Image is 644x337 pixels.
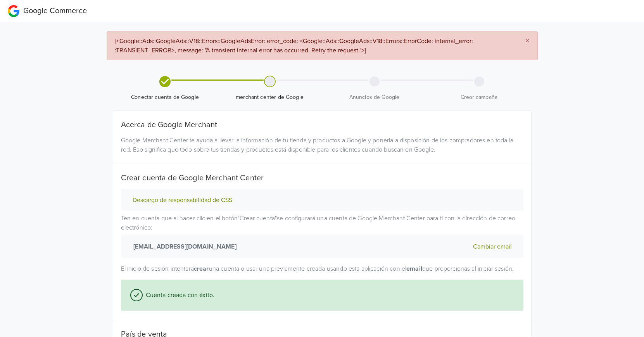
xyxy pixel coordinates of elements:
[525,35,530,47] span: ×
[116,93,214,101] span: Conectar cuenta de Google
[121,173,523,183] h5: Crear cuenta de Google Merchant Center
[130,242,237,251] strong: [EMAIL_ADDRESS][DOMAIN_NAME]
[325,93,424,101] span: Anuncios de Google
[221,93,319,101] span: merchant center de Google
[194,265,209,273] strong: crear
[406,265,422,273] strong: email
[471,242,514,252] button: Cambiar email
[121,214,523,258] p: Ten en cuenta que al hacer clic en el botón " Crear cuenta " se configurará una cuenta de Google ...
[121,120,523,130] h5: Acerca de Google Merchant
[115,37,473,54] span: [<Google::Ads::GoogleAds::V18::Errors::GoogleAdsError: error_code: <Google::Ads::GoogleAds::V18::...
[121,264,523,273] p: El inicio de sesión intentará una cuenta o usar una previamente creada usando esta aplicación con...
[115,136,529,154] div: Google Merchant Center te ayuda a llevar la información de tu tienda y productos a Google y poner...
[143,290,215,300] span: Cuenta creada con éxito.
[23,6,87,16] span: Google Commerce
[130,196,235,204] button: Descargo de responsabilidad de CSS
[517,32,537,50] button: Close
[430,93,528,101] span: Crear campaña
